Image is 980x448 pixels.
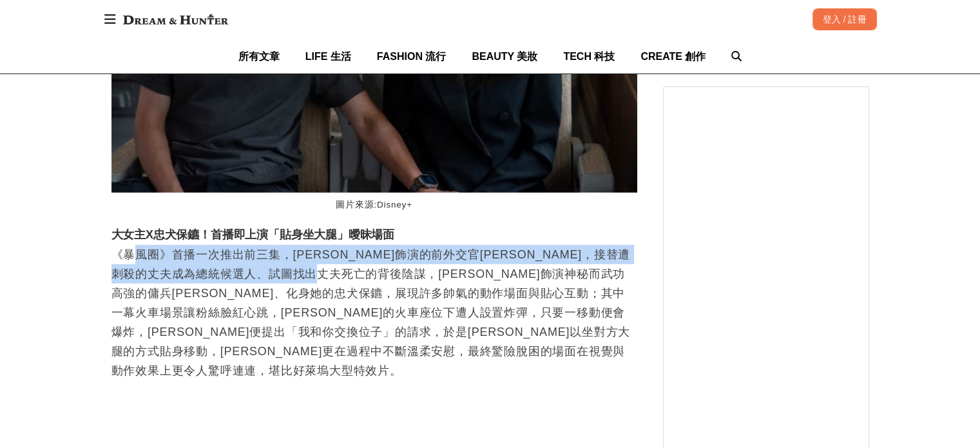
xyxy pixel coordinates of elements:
figcaption: 圖片來源:Disney+ [111,193,637,218]
a: TECH 科技 [563,39,615,73]
div: 登入 / 註冊 [812,8,877,30]
h3: 大女主X忠犬保鑣！首播即上演「貼身坐大腿」曖昧場面 [111,228,637,242]
a: CREATE 創作 [640,39,706,73]
p: 《暴風圈》首播一次推出前三集，[PERSON_NAME]飾演的前外交官[PERSON_NAME]，接替遭刺殺的丈夫成為總統候選人、試圖找出丈夫死亡的背後陰謀，[PERSON_NAME]飾演神秘而... [111,245,637,380]
a: BEAUTY 美妝 [472,39,537,73]
span: 所有文章 [238,51,280,62]
span: LIFE 生活 [305,51,351,62]
span: CREATE 創作 [640,51,706,62]
a: LIFE 生活 [305,39,351,73]
span: BEAUTY 美妝 [472,51,537,62]
span: TECH 科技 [563,51,615,62]
img: Dream & Hunter [117,8,235,31]
a: FASHION 流行 [377,39,447,73]
a: 所有文章 [238,39,280,73]
span: FASHION 流行 [377,51,447,62]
